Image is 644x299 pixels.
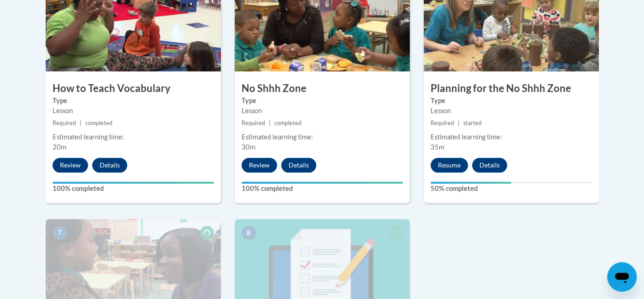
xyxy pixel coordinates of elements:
[431,182,511,184] div: Your progress
[431,132,592,142] div: Estimated learning time:
[424,81,599,96] h3: Planning for the No Shhh Zone
[607,262,637,292] iframe: Button to launch messaging window
[235,81,410,96] h3: No Shhh Zone
[53,106,214,116] div: Lesson
[269,120,271,126] span: |
[281,158,316,172] button: Details
[53,143,66,151] span: 20m
[242,132,403,142] div: Estimated learning time:
[242,96,403,106] label: Type
[53,226,67,240] span: 7
[46,81,221,96] h3: How to Teach Vocabulary
[242,158,277,172] button: Review
[53,96,214,106] label: Type
[431,106,592,116] div: Lesson
[242,226,256,240] span: 8
[53,182,214,184] div: Your progress
[431,96,592,106] label: Type
[431,120,454,126] span: Required
[53,184,214,194] label: 100% completed
[431,143,444,151] span: 35m
[242,182,403,184] div: Your progress
[431,184,592,194] label: 50% completed
[242,120,265,126] span: Required
[472,158,507,172] button: Details
[242,106,403,116] div: Lesson
[431,158,468,172] button: Resume
[463,120,482,126] span: started
[53,158,88,172] button: Review
[53,120,76,126] span: Required
[242,143,255,151] span: 30m
[458,120,460,126] span: |
[53,132,214,142] div: Estimated learning time:
[92,158,127,172] button: Details
[80,120,82,126] span: |
[242,184,403,194] label: 100% completed
[85,120,112,126] span: completed
[274,120,301,126] span: completed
